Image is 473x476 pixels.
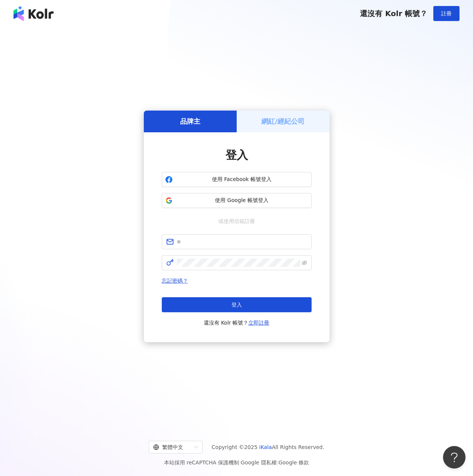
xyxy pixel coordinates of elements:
span: 本站採用 reCAPTCHA 保護機制 [164,458,309,467]
h5: 網紅/經紀公司 [261,117,304,126]
span: | [277,460,279,466]
span: 或使用信箱註冊 [213,217,260,225]
span: 登入 [225,148,248,162]
a: 立即註冊 [248,320,269,326]
span: eye-invisible [302,260,307,265]
button: 註冊 [433,6,460,21]
h5: 品牌主 [180,117,200,126]
a: iKala [259,444,272,450]
span: 註冊 [441,10,452,16]
iframe: Help Scout Beacon - Open [443,446,466,469]
span: 使用 Facebook 帳號登入 [176,176,308,183]
div: 繁體中文 [153,441,191,453]
span: 登入 [231,302,242,308]
button: 登入 [162,297,312,312]
span: 還沒有 Kolr 帳號？ [204,318,270,327]
a: 忘記密碼？ [162,278,188,284]
a: Google 條款 [278,460,309,466]
img: logo [13,6,54,21]
button: 使用 Facebook 帳號登入 [162,172,312,187]
span: Copyright © 2025 All Rights Reserved. [212,443,324,452]
span: 還沒有 Kolr 帳號？ [360,9,427,18]
span: | [239,460,241,466]
span: 使用 Google 帳號登入 [176,197,308,204]
a: Google 隱私權 [241,460,277,466]
button: 使用 Google 帳號登入 [162,193,312,208]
